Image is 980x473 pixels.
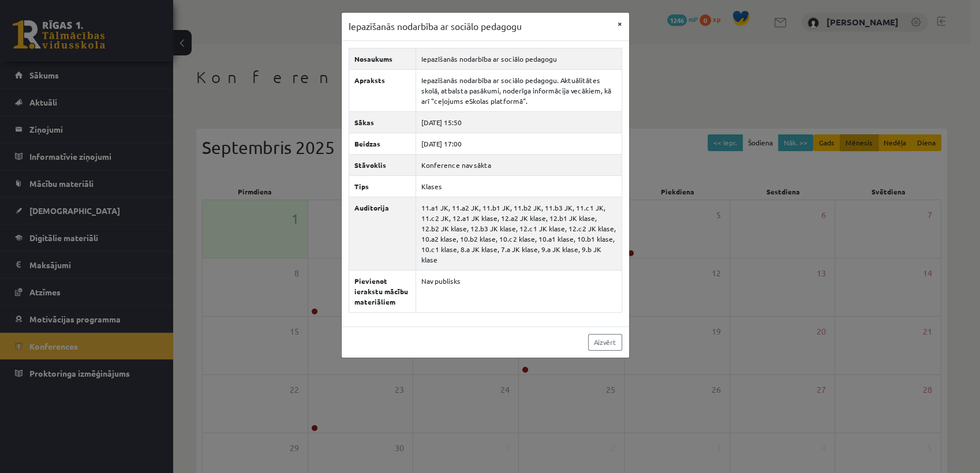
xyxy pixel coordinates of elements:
th: Tips [349,175,416,197]
th: Nosaukums [349,48,416,69]
td: Nav publisks [416,270,622,312]
td: Iepazīšanās nodarbība ar sociālo pedagogu [416,48,622,69]
th: Apraksts [349,69,416,111]
th: Stāvoklis [349,154,416,175]
th: Sākas [349,111,416,133]
th: Beidzas [349,133,416,154]
a: Aizvērt [588,334,622,351]
td: Konference nav sākta [416,154,622,175]
th: Pievienot ierakstu mācību materiāliem [349,270,416,312]
td: 11.a1 JK, 11.a2 JK, 11.b1 JK, 11.b2 JK, 11.b3 JK, 11.c1 JK, 11.c2 JK, 12.a1 JK klase, 12.a2 JK kl... [416,197,622,270]
td: Iepazīšanās nodarbība ar sociālo pedagogu. Aktuālitātes skolā, atbalsta pasākumi, noderīga inform... [416,69,622,111]
td: Klases [416,175,622,197]
th: Auditorija [349,197,416,270]
td: [DATE] 17:00 [416,133,622,154]
td: [DATE] 15:50 [416,111,622,133]
button: × [611,13,629,35]
h3: Iepazīšanās nodarbība ar sociālo pedagogu [349,20,522,33]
